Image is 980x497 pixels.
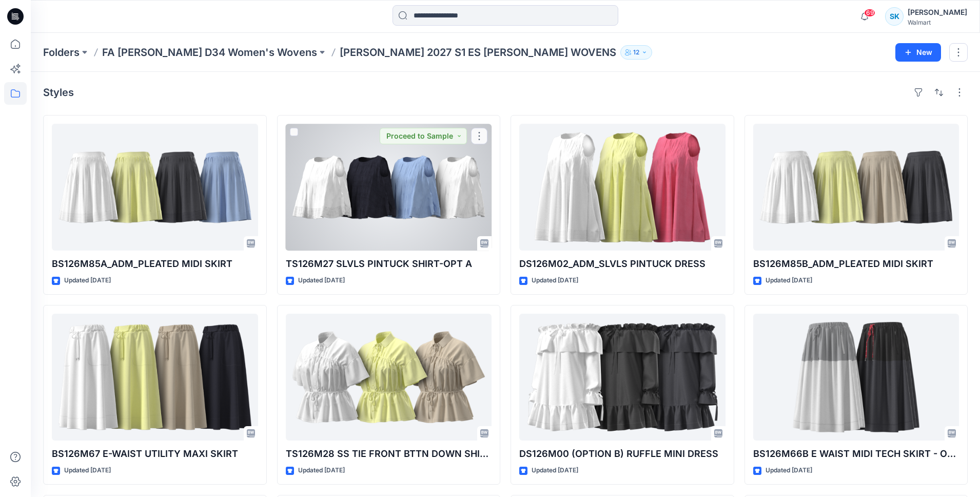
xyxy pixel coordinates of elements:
a: Folders [43,45,80,60]
p: 12 [633,47,639,58]
div: [PERSON_NAME] [908,6,967,18]
button: New [895,43,941,62]
a: TS126M27 SLVLS PINTUCK SHIRT-OPT A [286,124,492,251]
a: BS126M67 E-WAIST UTILITY MAXI SKIRT [52,314,258,441]
a: BS126M85B_ADM_PLEATED MIDI SKIRT [753,124,959,251]
p: Updated [DATE] [64,275,111,286]
div: Walmart [908,18,967,26]
p: Updated [DATE] [766,275,812,286]
p: Updated [DATE] [298,275,345,286]
p: Updated [DATE] [64,465,111,476]
p: BS126M67 E-WAIST UTILITY MAXI SKIRT [52,447,258,461]
a: DS126M00 (OPTION B) RUFFLE MINI DRESS [519,314,726,441]
a: DS126M02_ADM_SLVLS PINTUCK DRESS [519,124,726,251]
div: SK [885,7,904,26]
p: Updated [DATE] [532,275,578,286]
h4: Styles [43,86,74,99]
p: Updated [DATE] [532,465,578,476]
span: 69 [864,9,875,17]
p: Updated [DATE] [766,465,812,476]
p: TS126M27 SLVLS PINTUCK SHIRT-OPT A [286,257,492,271]
button: 12 [620,45,652,60]
p: TS126M28 SS TIE FRONT BTTN DOWN SHIRT [286,447,492,461]
a: TS126M28 SS TIE FRONT BTTN DOWN SHIRT [286,314,492,441]
p: BS126M85B_ADM_PLEATED MIDI SKIRT [753,257,959,271]
a: FA [PERSON_NAME] D34 Women's Wovens [102,45,317,60]
p: [PERSON_NAME] 2027 S1 ES [PERSON_NAME] WOVENS [340,45,616,60]
a: BS126M85A_ADM_PLEATED MIDI SKIRT [52,124,258,251]
p: DS126M02_ADM_SLVLS PINTUCK DRESS [519,257,726,271]
p: BS126M85A_ADM_PLEATED MIDI SKIRT [52,257,258,271]
a: BS126M66B E WAIST MIDI TECH SKIRT - OPT B [753,314,959,441]
p: BS126M66B E WAIST MIDI TECH SKIRT - OPT B [753,447,959,461]
p: Updated [DATE] [298,465,345,476]
p: DS126M00 (OPTION B) RUFFLE MINI DRESS [519,447,726,461]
